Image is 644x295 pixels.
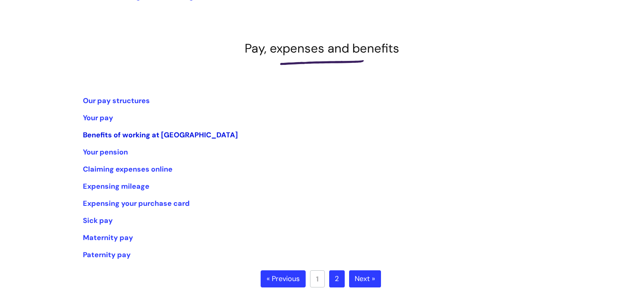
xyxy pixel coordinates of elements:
[261,270,306,288] a: « Previous
[83,164,173,174] a: Claiming expenses online
[83,233,133,242] a: Maternity pay
[83,147,128,157] a: Your pension
[83,216,113,225] a: Sick pay
[310,270,325,287] a: 1
[83,41,561,56] h1: Pay, expenses and benefits
[329,270,345,288] a: 2
[83,130,238,140] a: Benefits of working at [GEOGRAPHIC_DATA]
[83,182,149,191] a: Expensing mileage
[83,96,150,105] a: Our pay structures
[83,250,131,260] a: Paternity pay
[349,270,381,288] a: Next »
[83,199,190,208] a: Expensing your purchase card
[83,113,113,123] a: Your pay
